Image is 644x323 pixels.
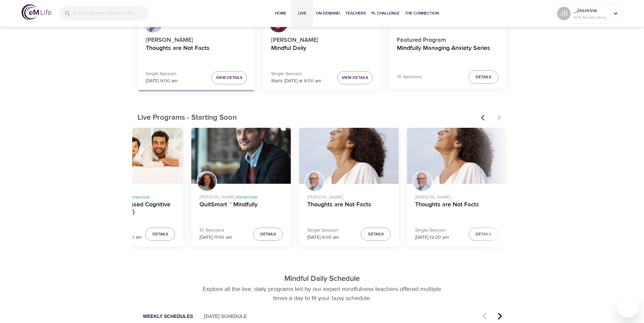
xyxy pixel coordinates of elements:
[191,128,291,184] button: QuitSmart ™ Mindfully
[469,70,498,84] button: Details
[477,110,492,125] button: Previous items
[271,45,373,61] h4: Mindful Daily
[368,231,384,238] span: Details
[199,234,232,241] p: [DATE] 11:00 am
[92,227,142,234] p: 17 Sessions
[415,201,499,217] h4: Thoughts are Not Facts
[573,6,609,14] p: _Jasmine
[397,74,422,81] p: 10 Sessions
[307,191,391,201] p: [PERSON_NAME]
[415,227,449,234] p: Single Session
[146,45,247,61] h4: Thoughts are Not Facts
[405,10,439,17] span: The Connection
[415,191,499,201] p: [PERSON_NAME]
[22,4,51,20] img: logo
[152,231,168,238] span: Details
[92,201,175,217] h4: Mindfulness-Based Cognitive Training (MBCT)
[199,227,232,234] p: 10 Sessions
[371,10,400,17] span: 1% Challenge
[271,33,373,45] p: [PERSON_NAME]
[316,10,340,17] span: On-Demand
[397,33,498,45] p: Featured Program
[469,228,498,241] button: Details
[307,234,339,241] p: [DATE] 9:00 am
[345,10,366,17] span: Teachers
[145,228,175,241] button: Details
[199,201,283,217] h4: QuitSmart ™ Mindfully
[557,7,571,20] div: JB
[573,14,609,21] p: 1875 Mindful Minutes
[199,191,283,201] p: [PERSON_NAME] ·
[361,228,391,241] button: Details
[294,10,310,17] span: Live
[476,74,491,81] span: Details
[212,71,247,84] button: View Details
[146,70,177,78] p: Single Session
[299,128,399,184] button: Thoughts are Not Facts
[342,74,368,81] span: View Details
[138,112,477,123] p: Live Programs - Starting Soon
[271,78,321,85] p: Starts [DATE] at 9:00 am
[92,234,142,241] p: Starts [DATE] at 9:00 am
[236,194,258,200] span: Immersive
[253,228,283,241] button: Details
[272,10,289,17] span: Home
[84,128,183,184] button: Mindfulness-Based Cognitive Training (MBCT)
[74,6,149,21] input: Find programs, teachers, etc...
[307,227,339,234] p: Single Session
[397,45,498,61] h4: Mindfully Managing Anxiety Series
[146,33,247,45] p: [PERSON_NAME]
[407,128,507,184] button: Thoughts are Not Facts
[307,201,391,217] h4: Thoughts are Not Facts
[476,231,491,238] span: Details
[260,231,276,238] span: Details
[195,285,449,303] p: Explore all the live, daily programs led by our expert mindfulness teachers offered multiple time...
[617,296,639,318] iframe: Button to launch messaging window
[337,71,373,84] button: View Details
[146,78,177,85] p: [DATE] 9:00 am
[216,74,242,81] span: View Details
[92,191,175,201] p: [PERSON_NAME] ·
[132,273,512,285] p: Mindful Daily Schedule
[271,70,321,78] p: Single Session
[128,194,150,200] span: Immersive
[415,234,449,241] p: [DATE] 12:00 pm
